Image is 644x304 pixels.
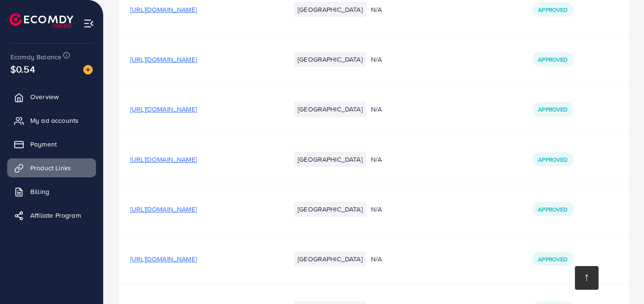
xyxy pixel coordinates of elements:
span: Product Links [30,163,71,173]
span: N/A [371,5,382,14]
img: image [83,65,93,74]
span: Ecomdy Balance [10,52,62,62]
span: N/A [371,254,382,264]
span: Approved [538,255,567,263]
span: Overview [30,92,59,101]
span: [URL][DOMAIN_NAME] [130,55,197,64]
span: [URL][DOMAIN_NAME] [130,104,197,114]
span: N/A [371,155,382,164]
li: [GEOGRAPHIC_DATA] [294,101,366,117]
span: N/A [371,204,382,214]
img: logo [9,13,73,28]
span: Payment [30,139,57,149]
span: [URL][DOMAIN_NAME] [130,155,197,164]
a: Billing [7,182,96,201]
span: N/A [371,55,382,64]
span: Affiliate Program [30,211,81,220]
iframe: Chat [604,261,637,297]
span: [URL][DOMAIN_NAME] [130,5,197,14]
li: [GEOGRAPHIC_DATA] [294,251,366,267]
a: My ad accounts [7,111,96,130]
span: $0.54 [10,62,35,76]
span: N/A [371,104,382,114]
span: Approved [538,105,567,113]
a: Product Links [7,158,96,177]
li: [GEOGRAPHIC_DATA] [294,2,366,17]
span: Billing [30,187,49,196]
span: My ad accounts [30,116,79,125]
img: menu [83,18,94,29]
a: Overview [7,87,96,106]
span: Approved [538,156,567,164]
li: [GEOGRAPHIC_DATA] [294,202,366,217]
span: Approved [538,55,567,64]
span: [URL][DOMAIN_NAME] [130,204,197,214]
span: Approved [538,6,567,14]
li: [GEOGRAPHIC_DATA] [294,52,366,67]
span: [URL][DOMAIN_NAME] [130,254,197,264]
a: Affiliate Program [7,206,96,225]
span: Approved [538,205,567,213]
a: Payment [7,135,96,154]
li: [GEOGRAPHIC_DATA] [294,152,366,167]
